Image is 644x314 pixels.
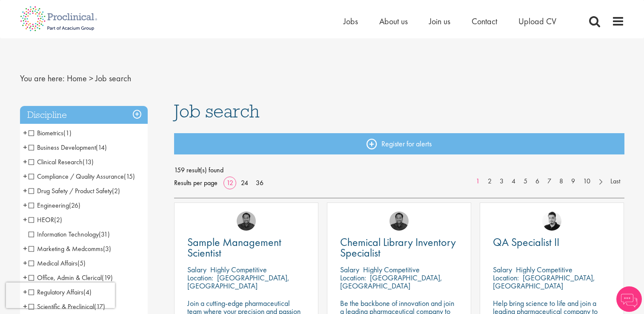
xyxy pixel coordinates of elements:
[29,244,103,253] span: Marketing & Medcomms
[223,178,236,187] a: 12
[493,273,595,291] p: [GEOGRAPHIC_DATA], [GEOGRAPHIC_DATA]
[23,242,27,255] span: +
[29,186,112,195] span: Drug Safety / Product Safety
[340,265,359,274] span: Salary
[516,265,572,274] p: Highly Competitive
[174,133,624,154] a: Register for alerts
[29,273,102,282] span: Office, Admin & Clerical
[29,259,86,268] span: Medical Affairs
[429,16,450,27] a: Join us
[67,73,87,84] a: breadcrumb link
[20,106,148,124] h3: Discipline
[543,177,555,186] a: 7
[29,143,96,152] span: Business Development
[210,265,267,274] p: Highly Competitive
[567,177,579,186] a: 9
[29,259,77,268] span: Medical Affairs
[23,126,27,139] span: +
[102,273,113,282] span: (19)
[253,178,266,187] a: 36
[340,237,458,258] a: Chemical Library Inventory Specialist
[29,172,135,181] span: Compliance / Quality Assurance
[363,265,420,274] p: Highly Competitive
[472,16,497,27] a: Contact
[29,157,83,166] span: Clinical Research
[493,237,611,248] a: QA Specialist II
[23,155,27,168] span: +
[96,143,107,152] span: (14)
[29,201,69,210] span: Engineering
[495,177,508,186] a: 3
[174,100,260,123] span: Job search
[23,271,27,284] span: +
[29,215,62,224] span: HEOR
[29,143,107,152] span: Business Development
[579,177,595,186] a: 10
[112,186,120,195] span: (2)
[472,177,484,186] a: 1
[542,211,561,231] a: Anderson Maldonado
[99,230,110,239] span: (31)
[518,16,556,27] a: Upload CV
[77,259,86,268] span: (5)
[23,184,27,197] span: +
[187,235,281,260] span: Sample Management Scientist
[103,244,111,253] span: (3)
[389,211,409,231] img: Mike Raletz
[187,265,206,274] span: Salary
[20,73,65,84] span: You are here:
[519,177,532,186] a: 5
[174,177,218,189] span: Results per page
[23,141,27,154] span: +
[29,273,113,282] span: Office, Admin & Clerical
[237,211,256,231] img: Mike Raletz
[531,177,544,186] a: 6
[29,128,63,137] span: Biometrics
[29,201,80,210] span: Engineering
[616,286,642,312] img: Chatbot
[379,16,408,27] a: About us
[83,157,94,166] span: (13)
[493,235,559,249] span: QA Specialist II
[95,73,131,84] span: Job search
[174,164,624,177] span: 159 result(s) found
[340,273,366,283] span: Location:
[124,172,135,181] span: (15)
[187,273,289,291] p: [GEOGRAPHIC_DATA], [GEOGRAPHIC_DATA]
[29,215,54,224] span: HEOR
[23,199,27,211] span: +
[23,257,27,269] span: +
[343,16,358,27] a: Jobs
[484,177,496,186] a: 2
[63,128,72,137] span: (1)
[29,244,111,253] span: Marketing & Medcomms
[29,172,124,181] span: Compliance / Quality Assurance
[238,178,251,187] a: 24
[6,283,115,308] iframe: reCAPTCHA
[29,157,94,166] span: Clinical Research
[29,230,99,239] span: Information Technology
[493,273,519,283] span: Location:
[29,230,110,239] span: Information Technology
[493,265,512,274] span: Salary
[340,273,442,291] p: [GEOGRAPHIC_DATA], [GEOGRAPHIC_DATA]
[555,177,567,186] a: 8
[606,177,624,186] a: Last
[23,170,27,183] span: +
[187,237,305,258] a: Sample Management Scientist
[23,213,27,226] span: +
[29,128,72,137] span: Biometrics
[187,273,213,283] span: Location:
[89,73,93,84] span: >
[507,177,520,186] a: 4
[54,215,62,224] span: (2)
[340,235,456,260] span: Chemical Library Inventory Specialist
[29,186,120,195] span: Drug Safety / Product Safety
